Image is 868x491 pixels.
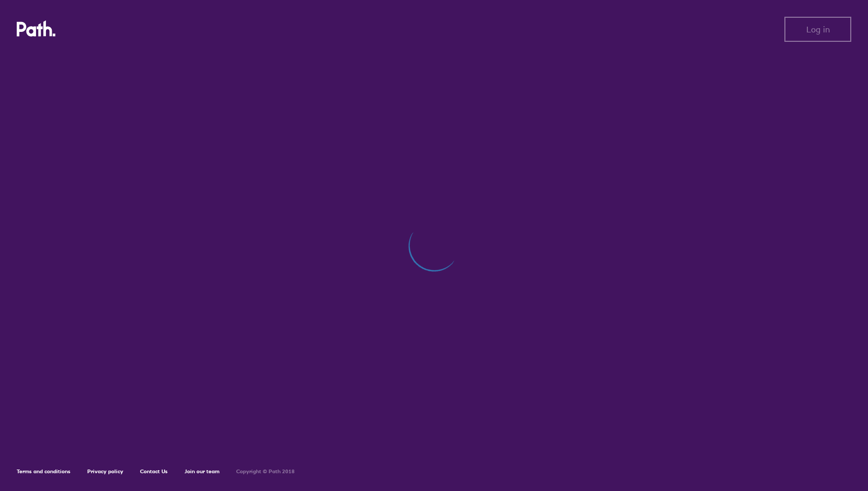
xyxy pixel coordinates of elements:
[87,468,123,475] a: Privacy policy
[17,468,71,475] a: Terms and conditions
[806,25,830,34] span: Log in
[236,469,295,475] h6: Copyright © Path 2018
[140,468,168,475] a: Contact Us
[184,468,219,475] a: Join our team
[784,17,851,42] button: Log in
